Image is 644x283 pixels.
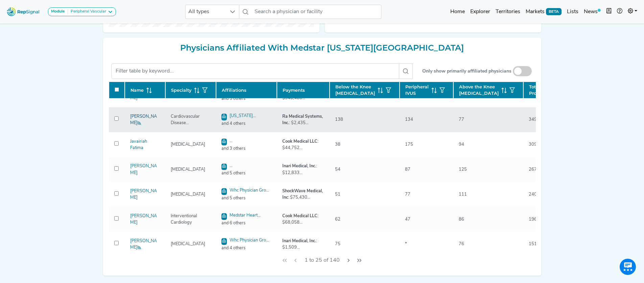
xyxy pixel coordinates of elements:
[167,191,209,198] div: [MEDICAL_DATA]
[167,213,215,226] div: Interventional Cardiology
[130,189,157,200] a: [PERSON_NAME]
[51,9,65,13] strong: Module
[171,87,191,93] span: Specialty
[529,84,554,96] span: Total Procedures
[546,8,562,15] span: BETA
[167,166,209,173] div: [MEDICAL_DATA]
[405,84,429,96] span: Peripheral IVUS
[222,87,246,93] span: Affiliations
[130,114,157,125] a: [PERSON_NAME]
[525,241,541,247] div: 151
[130,239,157,250] a: [PERSON_NAME]
[302,254,342,267] span: 1 to 25 of 140
[282,239,316,243] strong: Inari Medical, Inc.
[331,241,344,247] div: 75
[282,213,324,226] div: : $68,058
[468,5,493,19] a: Explorer
[331,141,344,148] div: 38
[525,141,541,148] div: 309
[130,139,147,150] a: Javairiah Fatima
[130,214,157,225] a: [PERSON_NAME]
[282,188,324,201] div: : $75,430
[48,7,116,16] button: ModulePeripheral Vascular
[523,5,564,19] a: MarketsBETA
[282,189,323,200] strong: ShockWave Medical, Inc
[282,139,317,144] strong: Cook Medical LLC
[252,5,381,19] input: Search a physician or facility
[282,238,324,251] div: : $1,509
[282,114,323,125] strong: Ra Medical Systems, Inc.
[109,43,536,53] h2: Physicians Affiliated With Medstar [US_STATE][GEOGRAPHIC_DATA]
[401,191,414,198] div: 77
[525,166,541,173] div: 267
[354,254,365,267] button: Last Page
[217,120,276,127] span: and 4 others
[455,116,468,123] div: 77
[217,145,276,152] span: and 3 others
[111,63,399,79] input: Filter table by keyword...
[564,5,581,19] a: Lists
[282,138,324,151] div: : $44,752
[455,216,468,223] div: 86
[217,170,276,176] span: and 5 others
[167,141,209,148] div: [MEDICAL_DATA]
[525,116,541,123] div: 349
[525,191,541,198] div: 240
[331,216,344,223] div: 62
[167,113,215,126] div: Cardiovascular Disease (Cardiology)
[401,216,414,223] div: 47
[331,166,344,173] div: 54
[422,68,511,75] small: Only show primarily affiliated physicians
[525,216,541,223] div: 196
[282,113,324,126] div: : $2,435
[186,5,226,19] span: All types
[603,5,614,19] button: Intel Book
[217,220,276,226] span: and 6 others
[455,141,468,148] div: 94
[493,5,523,19] a: Territories
[455,166,471,173] div: 125
[581,5,603,19] a: News
[401,116,417,123] div: 134
[221,213,261,225] a: Medstar Heart Institute LLC
[455,191,471,198] div: 111
[167,241,209,247] div: [MEDICAL_DATA]
[283,87,305,93] span: Payments
[217,195,276,201] span: and 5 others
[68,9,106,15] div: Peripheral Vascular
[331,116,347,123] div: 138
[130,87,144,93] span: Name
[217,245,276,251] span: and 4 others
[455,241,468,247] div: 76
[401,141,417,148] div: 175
[130,164,157,175] a: [PERSON_NAME]
[448,5,468,19] a: Home
[343,254,354,267] button: Next Page
[459,84,499,96] span: Above the Knee [MEDICAL_DATA]
[217,95,276,102] span: and 5 others
[282,164,316,168] strong: Inari Medical, Inc.
[221,114,267,132] a: [US_STATE] Cardiovascular Institute LLC
[282,163,324,176] div: : $12,833
[282,214,317,218] strong: Cook Medical LLC
[331,191,344,198] div: 51
[335,84,375,96] span: Below the Knee [MEDICAL_DATA]
[221,238,271,250] a: Whc Physician Group LLC
[221,188,271,200] a: Whc Physician Group LLC
[401,166,414,173] div: 87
